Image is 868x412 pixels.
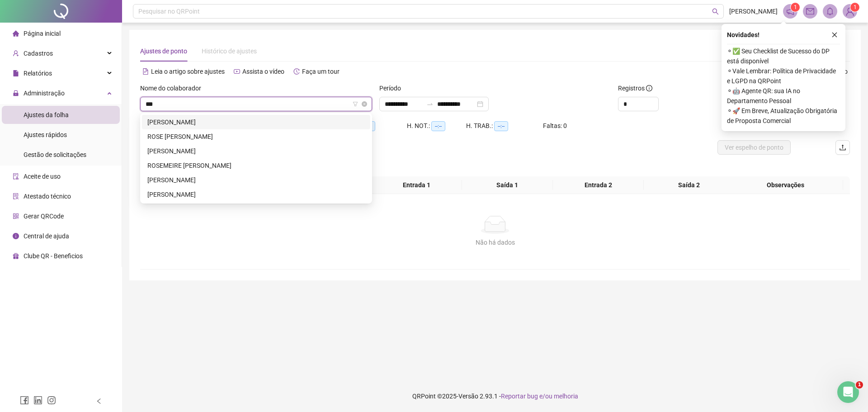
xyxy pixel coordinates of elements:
span: 1 [856,381,863,388]
span: Central de ajuda [24,232,69,240]
span: left [96,398,102,404]
span: ⚬ ✅ Seu Checklist de Sucesso do DP está disponível [727,46,840,66]
span: Faça um tour [302,68,340,75]
span: file-text [142,68,149,75]
span: Cadastros [24,50,53,57]
span: mail [806,7,814,15]
div: HE 3: [348,121,407,131]
span: Assista o vídeo [242,68,284,75]
span: Clube QR - Beneficios [24,252,83,260]
th: Entrada 1 [371,176,462,194]
span: 1 [794,4,797,10]
button: Ver espelho de ponto [717,140,791,155]
span: --:-- [494,121,508,131]
label: Período [379,83,407,93]
span: Faltas: 0 [543,122,567,129]
span: Aceite de uso [24,173,61,180]
span: Gestão de solicitações [24,151,86,158]
th: Saída 1 [462,176,553,194]
span: Ajustes rápidos [24,131,67,138]
div: Rosana Sampaio Ferreira [142,115,370,129]
div: H. TRAB.: [466,121,543,131]
span: --:-- [431,121,445,131]
span: Página inicial [24,30,61,37]
div: Rosivaldo da Silva Santana [142,187,370,202]
div: ROSE [PERSON_NAME] [147,132,365,142]
div: [PERSON_NAME] [147,189,365,199]
span: file [13,70,19,76]
div: H. NOT.: [407,121,466,131]
img: 13968 [843,5,857,18]
footer: QRPoint © 2025 - 2.93.1 - [122,380,868,412]
span: Relatórios [24,70,52,77]
th: Observações [728,176,843,194]
iframe: Intercom live chat [837,381,859,403]
span: Gerar QRCode [24,213,64,220]
span: instagram [47,396,56,405]
div: ROSEANE VILELA ROCHA CARDOSO [142,144,370,158]
th: Saída 2 [644,176,735,194]
span: gift [13,253,19,259]
span: search [712,8,719,15]
sup: 1 [791,3,800,12]
span: 1 [854,4,857,10]
sup: Atualize o seu contato no menu Meus Dados [850,3,859,12]
div: [PERSON_NAME] [147,146,365,156]
span: Observações [731,180,840,190]
span: bell [826,7,834,15]
span: solution [13,193,19,199]
div: ROSENILDE SANTANA FRANCA BARBOSA [142,173,370,187]
span: Reportar bug e/ou melhoria [501,393,578,400]
span: linkedin [33,396,42,405]
span: facebook [20,396,29,405]
span: close [831,32,838,38]
span: Novidades ! [727,30,759,40]
div: Ajustes de ponto [140,46,187,56]
div: [PERSON_NAME] [147,117,365,127]
span: user-add [13,50,19,57]
span: swap-right [426,100,434,108]
span: ⚬ 🚀 Em Breve, Atualização Obrigatória de Proposta Comercial [727,106,840,126]
span: Administração [24,90,65,97]
div: ROSEMEIRE [PERSON_NAME] [147,161,365,170]
span: Versão [458,393,478,400]
span: Atestado técnico [24,193,71,200]
div: ROSEMEIRE BASTOS DOS SANTOS [142,158,370,173]
div: Não há dados [151,237,839,247]
span: upload [839,144,846,151]
div: ROSE ANE PEIXOTO DE OLIVEIRA [142,129,370,144]
span: ⚬ 🤖 Agente QR: sua IA no Departamento Pessoal [727,86,840,106]
div: [PERSON_NAME] [147,175,365,185]
span: lock [13,90,19,96]
span: notification [786,7,794,15]
span: audit [13,173,19,180]
span: [PERSON_NAME] [729,6,778,16]
span: info-circle [13,233,19,239]
span: qrcode [13,213,19,219]
span: youtube [234,68,240,75]
div: Histórico de ajustes [202,46,257,56]
span: info-circle [646,85,652,91]
span: to [426,100,434,108]
span: history [293,68,300,75]
label: Nome do colaborador [140,83,207,93]
span: home [13,30,19,37]
span: Registros [618,83,652,93]
span: filter [353,101,358,107]
span: close-circle [362,101,367,107]
th: Entrada 2 [553,176,644,194]
span: ⚬ Vale Lembrar: Política de Privacidade e LGPD na QRPoint [727,66,840,86]
span: Leia o artigo sobre ajustes [151,68,225,75]
span: Ajustes da folha [24,111,69,118]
